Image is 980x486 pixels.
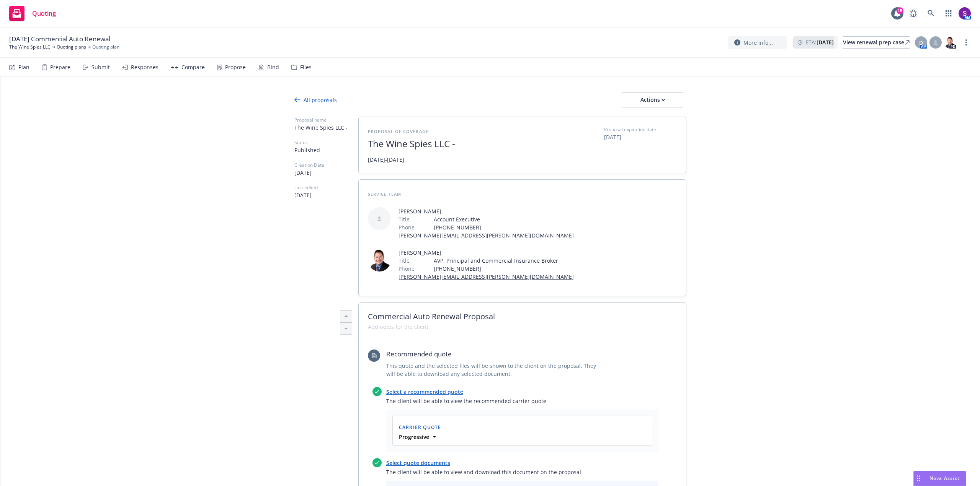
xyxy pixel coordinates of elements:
span: [PHONE_NUMBER] [434,223,574,231]
span: [DATE] [294,169,358,177]
span: D [919,39,923,47]
a: Select a recommended quote [386,388,463,395]
span: [DATE]-[DATE] [368,156,404,164]
span: Quoting [32,10,56,16]
div: 15 [897,7,903,14]
span: Quoting plan [92,44,119,50]
span: The Wine Spies LLC - [294,124,358,132]
a: View renewal prep case [843,36,910,49]
span: Commercial Auto Renewal Proposal [368,312,677,321]
span: [DATE] [604,133,677,141]
a: Search [923,6,939,21]
img: employee photo [368,249,391,271]
span: [PERSON_NAME] [399,249,574,257]
span: ETA : [805,38,834,46]
div: Bind [267,64,279,70]
span: More info... [743,39,773,47]
span: [DATE] Commercial Auto Renewal [9,34,110,44]
span: [PERSON_NAME] [399,207,574,215]
div: Compare [181,64,205,70]
span: Status [294,139,358,146]
div: Propose [225,64,246,70]
span: Title [399,215,410,223]
span: Last edited [294,184,358,191]
span: Nova Assist [929,475,960,481]
div: Actions [622,93,683,107]
button: Actions [622,92,683,107]
a: [PERSON_NAME][EMAIL_ADDRESS][PERSON_NAME][DOMAIN_NAME] [399,273,574,280]
span: The client will be able to view the recommended carrier quote [386,397,658,405]
span: Proposal name [294,117,358,124]
strong: Progressive [399,433,429,440]
a: Quoting plans [57,44,86,50]
span: The client will be able to view and download this document on the proposal [386,468,658,476]
a: Select quote documents [386,459,450,466]
div: Files [300,64,312,70]
span: Carrier Quote [399,424,441,431]
span: Title [399,257,410,265]
strong: [DATE] [817,39,834,46]
a: The Wine Spies LLC [9,44,51,50]
span: [DATE] [294,191,358,199]
span: Creation Date [294,162,358,169]
span: Recommended quote [386,349,604,359]
a: [PERSON_NAME][EMAIL_ADDRESS][PERSON_NAME][DOMAIN_NAME] [399,232,574,239]
span: Phone [399,223,415,231]
button: More info... [728,36,787,49]
div: Responses [131,64,158,70]
span: Account Executive [434,215,574,223]
img: photo [959,7,971,20]
span: Published [294,146,358,154]
img: photo [944,36,956,49]
a: Quoting [6,3,59,24]
span: [PHONE_NUMBER] [434,265,574,273]
div: Submit [91,64,110,70]
div: Drag to move [914,471,923,486]
a: Switch app [941,6,956,21]
span: Proposal expiration date [604,126,656,133]
a: more [962,38,971,47]
span: The Wine Spies LLC - [368,138,555,150]
div: Plan [18,64,29,70]
span: This quote and the selected files will be shown to the client on the proposal. They will be able ... [386,362,604,378]
div: All proposals [294,96,337,104]
span: Phone [399,265,415,273]
span: Service Team [368,191,401,197]
span: AVP, Principal and Commercial Insurance Broker [434,257,574,265]
div: Prepare [50,64,70,70]
span: Proposal of coverage [368,128,428,134]
a: Report a Bug [906,6,921,21]
button: Nova Assist [913,471,966,486]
